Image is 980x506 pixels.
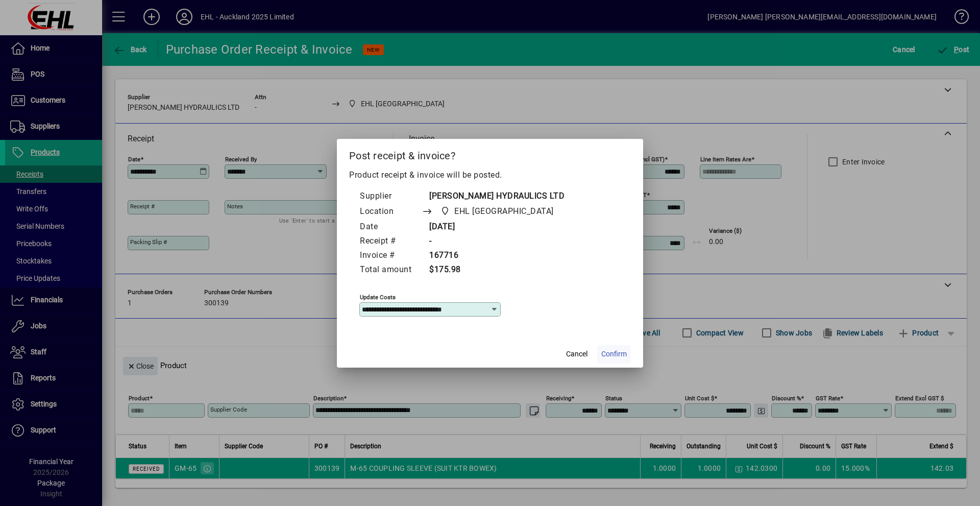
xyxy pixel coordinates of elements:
[601,349,627,359] span: Confirm
[454,205,554,218] span: EHL [GEOGRAPHIC_DATA]
[566,349,587,359] span: Cancel
[337,139,643,168] h2: Post receipt & invoice?
[422,249,573,263] td: 167716
[359,189,422,204] td: Supplier
[349,169,631,181] p: Product receipt & invoice will be posted.
[422,234,573,249] td: -
[359,249,422,263] td: Invoice #
[422,263,573,277] td: $175.98
[360,293,396,300] mat-label: Update costs
[597,345,631,364] button: Confirm
[359,234,422,249] td: Receipt #
[359,220,422,234] td: Date
[359,263,422,277] td: Total amount
[359,204,422,220] td: Location
[422,189,573,204] td: [PERSON_NAME] HYDRAULICS LTD
[422,220,573,234] td: [DATE]
[437,204,558,219] span: EHL AUCKLAND
[560,345,593,364] button: Cancel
